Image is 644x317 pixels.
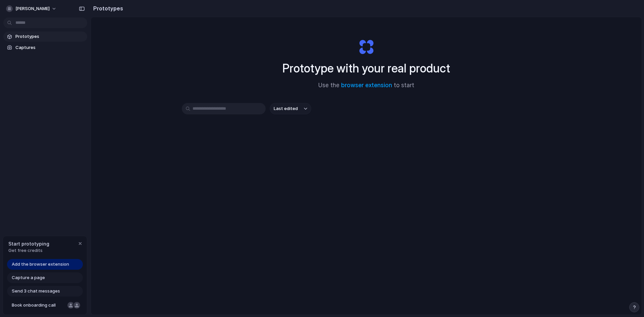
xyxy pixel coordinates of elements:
span: [PERSON_NAME] [15,5,50,12]
div: Nicole Kubica [67,301,75,309]
a: browser extension [341,82,392,89]
span: Book onboarding call [12,302,65,309]
h1: Prototype with your real product [282,59,450,77]
a: Book onboarding call [7,300,83,311]
span: Use the to start [318,81,414,90]
span: Start prototyping [8,240,49,247]
h2: Prototypes [91,4,123,12]
a: Captures [3,43,87,53]
span: Capture a page [12,274,45,281]
button: [PERSON_NAME] [3,3,60,14]
span: Add the browser extension [12,261,69,268]
span: Captures [15,44,85,51]
span: Send 3 chat messages [12,288,60,295]
button: Last edited [270,103,311,114]
span: Prototypes [15,33,85,40]
span: Get free credits [8,247,49,254]
div: Christian Iacullo [73,301,81,309]
a: Prototypes [3,32,87,42]
span: Last edited [274,105,298,112]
